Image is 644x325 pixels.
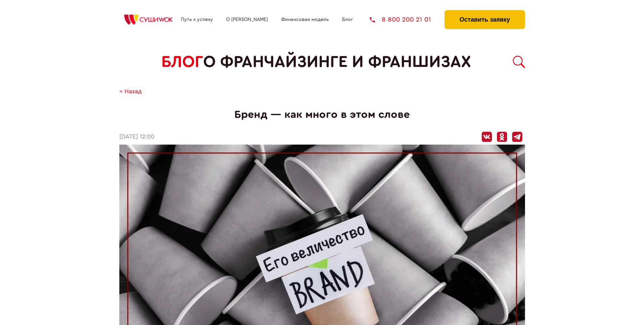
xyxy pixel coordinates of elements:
a: Финансовая модель [281,17,329,22]
a: < Назад [119,88,142,95]
span: о франчайзинге и франшизах [203,53,471,71]
span: 8 800 200 21 01 [382,16,431,23]
span: БЛОГ [161,53,203,71]
button: Оставить заявку [445,10,525,29]
a: 8 800 200 21 01 [370,16,431,23]
a: Путь к успеху [181,17,213,22]
a: О [PERSON_NAME] [226,17,268,22]
a: Блог [342,17,353,22]
h1: Бренд ― как много в этом слове [119,108,525,121]
time: [DATE] 12:00 [119,133,154,141]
